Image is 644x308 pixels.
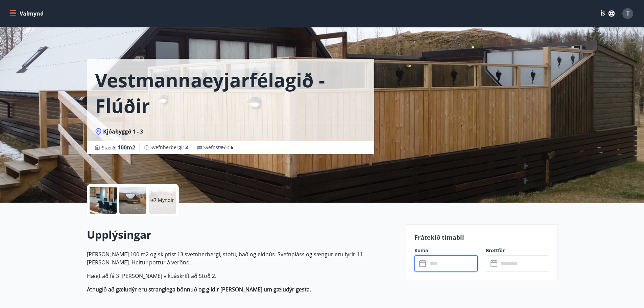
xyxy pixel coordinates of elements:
[626,10,629,17] span: T
[620,5,636,22] button: T
[87,227,398,242] h2: Upplýsingar
[95,67,366,118] h1: Vestmannaeyjarfélagið - Flúðir
[486,247,549,254] label: Brottför
[414,247,478,254] label: Koma
[231,144,233,150] span: 6
[8,7,46,20] button: menu
[87,272,398,280] p: Hægt að fá 3 [PERSON_NAME] vikuáskrift að Stöð 2.
[87,250,398,266] p: [PERSON_NAME] 100 m2 og skiptist í 3 svefnherbergi, stofu, bað og eldhús. Svefnpláss og sængur er...
[103,128,143,135] span: Kjóabyggð 1 - 3
[118,144,135,151] span: 100 m2
[185,144,188,150] span: 3
[414,233,549,242] p: Frátekið tímabil
[102,143,135,151] span: Stærð :
[597,7,618,20] button: ÍS
[151,197,174,204] p: +7 Myndir
[203,144,233,151] span: Svefnstæði :
[150,144,188,151] span: Svefnherbergi :
[87,286,311,293] strong: Athugið að gæludýr eru stranglega bönnuð og gildir [PERSON_NAME] um gæludýr gesta.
